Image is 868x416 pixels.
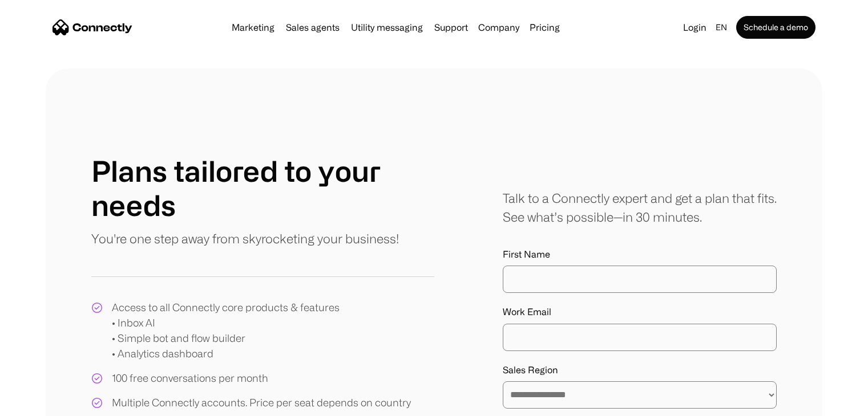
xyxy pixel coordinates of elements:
[503,365,777,376] label: Sales Region
[23,396,68,412] ul: Language list
[478,19,519,35] div: Company
[346,23,427,32] a: Utility messaging
[430,23,473,32] a: Support
[475,19,523,35] div: Company
[91,154,434,222] h1: Plans tailored to your needs
[281,23,344,32] a: Sales agents
[227,23,279,32] a: Marketing
[11,395,68,412] aside: Language selected: English
[503,307,777,317] label: Work Email
[716,19,727,35] div: en
[711,19,734,35] div: en
[736,16,815,39] a: Schedule a demo
[503,189,777,226] div: Talk to a Connectly expert and get a plan that fits. See what’s possible—in 30 minutes.
[53,19,132,36] a: home
[112,300,340,361] div: Access to all Connectly core products & features • Inbox AI • Simple bot and flow builder • Analy...
[91,229,399,248] p: You're one step away from skyrocketing your business!
[112,370,268,386] div: 100 free conversations per month
[679,19,711,35] a: Login
[525,23,564,32] a: Pricing
[112,395,411,410] div: Multiple Connectly accounts. Price per seat depends on country
[503,249,777,260] label: First Name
